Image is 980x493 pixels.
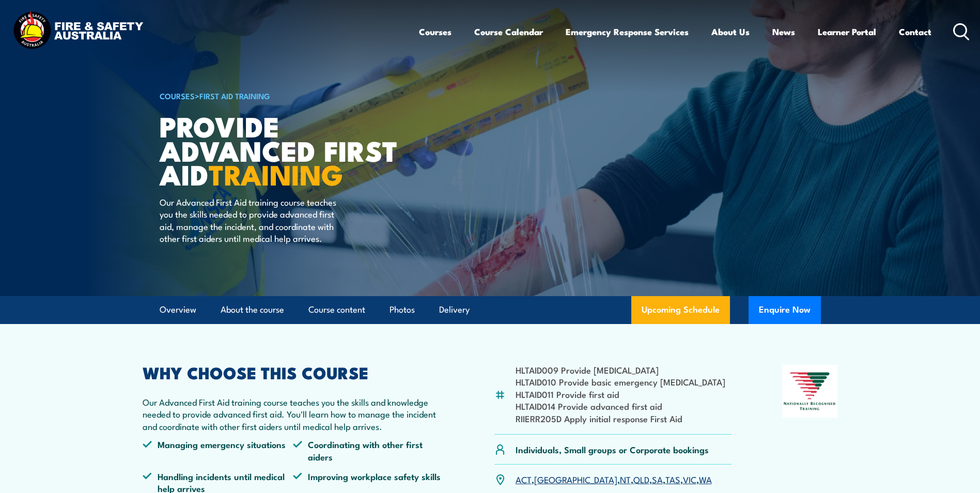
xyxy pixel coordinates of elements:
h2: WHY CHOOSE THIS COURSE [143,365,444,379]
li: Managing emergency situations [143,438,293,463]
a: Overview [160,296,196,323]
a: Photos [390,296,415,323]
a: About Us [711,18,750,45]
a: VIC [683,473,696,485]
a: Upcoming Schedule [631,296,730,324]
li: HLTAID010 Provide basic emergency [MEDICAL_DATA] [516,376,725,388]
li: HLTAID009 Provide [MEDICAL_DATA] [516,364,725,376]
a: About the course [221,296,284,323]
a: Courses [419,18,452,45]
strong: TRAINING [209,152,343,195]
a: Learner Portal [818,18,876,45]
a: Course content [308,296,365,323]
p: Our Advanced First Aid training course teaches you the skills needed to provide advanced first ai... [160,196,348,244]
button: Enquire Now [749,296,821,324]
a: News [772,18,795,45]
a: [GEOGRAPHIC_DATA] [534,473,617,485]
a: NT [620,473,631,485]
a: WA [699,473,712,485]
a: ACT [516,473,532,485]
a: Delivery [439,296,470,323]
p: Individuals, Small groups or Corporate bookings [516,443,709,455]
h6: > [160,89,415,102]
a: COURSES [160,90,195,101]
p: Our Advanced First Aid training course teaches you the skills and knowledge needed to provide adv... [143,396,444,432]
p: , , , , , , , [516,473,712,485]
a: Course Calendar [474,18,543,45]
a: SA [652,473,663,485]
a: Contact [899,18,931,45]
li: RIIERR205D Apply initial response First Aid [516,412,725,424]
li: HLTAID011 Provide first aid [516,388,725,400]
a: First Aid Training [199,90,270,101]
a: QLD [633,473,649,485]
h1: Provide Advanced First Aid [160,114,415,186]
li: Coordinating with other first aiders [293,438,444,463]
li: HLTAID014 Provide advanced first aid [516,400,725,412]
a: TAS [665,473,680,485]
a: Emergency Response Services [566,18,689,45]
img: Nationally Recognised Training logo. [782,365,838,418]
